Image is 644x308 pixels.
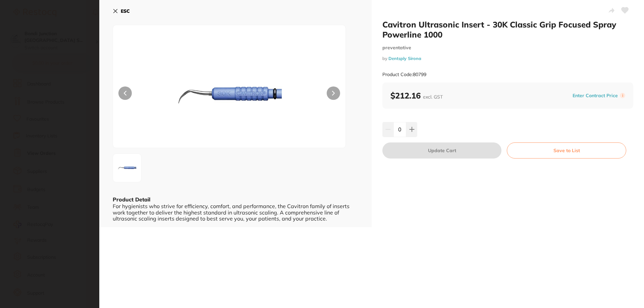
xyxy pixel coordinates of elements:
button: Enter Contract Price [571,93,620,99]
button: ESC [113,5,130,17]
b: ESC [121,8,130,14]
img: Zw [115,156,139,180]
b: Product Detail [113,196,150,203]
h2: Cavitron Ultrasonic Insert - 30K Classic Grip Focused Spray Powerline 1000 [382,19,633,40]
label: i [620,93,625,98]
span: excl. GST [423,94,443,100]
img: Zw [160,42,299,148]
div: For hygienists who strive for efficiency, comfort, and performance, the Cavitron family of insert... [113,203,358,222]
button: Update Cart [382,142,501,159]
button: Save to List [507,142,626,159]
small: Product Code: 80799 [382,72,426,77]
small: by [382,56,633,61]
small: preventative [382,45,633,51]
a: Dentsply Sirona [388,56,421,61]
b: $212.16 [390,90,443,101]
